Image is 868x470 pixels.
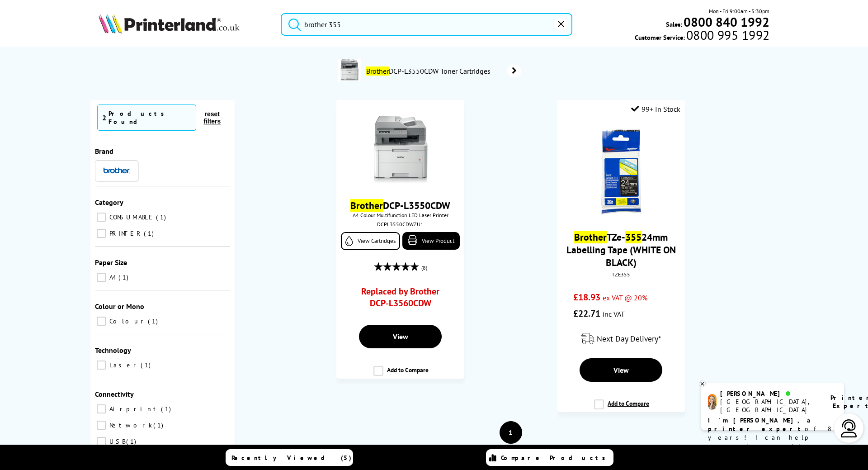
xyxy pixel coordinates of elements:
[95,258,127,267] span: Paper Size
[666,20,682,28] span: Sales:
[350,199,450,212] a: BrotherDCP-L3550CDW
[573,291,600,303] span: £18.93
[156,213,168,221] span: 1
[625,231,642,243] mark: 355
[708,416,813,433] b: I'm [PERSON_NAME], a printer expert
[564,271,678,278] div: TZE355
[501,454,610,462] span: Compare Products
[341,212,460,218] span: A4 Colour Multifunction LED Laser Printer
[99,14,269,35] a: Printerland Logo
[196,110,228,125] button: reset filters
[720,389,819,398] div: [PERSON_NAME]
[107,273,118,281] span: A4
[682,18,769,26] a: 0800 840 1992
[95,147,113,156] span: Brand
[720,398,819,414] div: [GEOGRAPHIC_DATA], [GEOGRAPHIC_DATA]
[97,404,106,413] input: Airprint 1
[97,213,106,222] input: CONSUMABLE 1
[366,66,389,76] mark: Brother
[126,437,138,446] span: 1
[118,273,131,281] span: 1
[365,66,494,76] span: DCP-L3550CDW Toner Cartridges
[631,104,680,114] div: 99+ In Stock
[341,232,400,250] a: View Cartridges
[603,293,647,302] span: ex VAT @ 20%
[97,437,106,446] input: USB 1
[148,317,160,325] span: 1
[613,366,629,375] span: View
[350,199,383,212] mark: Brother
[338,59,361,81] img: DCPL3550CDWZU1-conspage.jpg
[144,229,156,237] span: 1
[95,302,144,311] span: Colour or Mono
[97,229,106,238] input: PRINTER 1
[141,361,153,369] span: 1
[561,326,680,351] div: modal_delivery
[367,116,434,184] img: Brother-DCP-L3550CDW-Front-Small.jpg
[573,308,600,319] span: £22.71
[107,213,155,221] span: CONSUMABLE
[107,317,147,325] span: Colour
[580,358,663,382] a: View
[353,285,448,313] a: Replaced by Brother DCP-L3560CDW
[402,232,460,250] a: View Product
[107,437,125,446] span: USB
[107,229,143,237] span: PRINTER
[840,419,858,437] img: user-headset-light.svg
[597,333,661,344] span: Next Day Delivery*
[231,454,352,462] span: Recently Viewed (5)
[393,332,408,341] span: View
[107,421,152,429] span: Network
[603,309,625,318] span: inc VAT
[684,14,769,30] b: 0800 840 1992
[574,231,607,243] mark: Brother
[359,325,442,348] a: View
[635,31,769,42] span: Customer Service:
[566,231,676,269] a: BrotherTZe-35524mm Labelling Tape (WHITE ON BLACK)
[153,421,165,429] span: 1
[97,421,106,430] input: Network 1
[107,405,160,413] span: Airprint
[107,361,140,369] span: Laser
[373,366,429,383] label: Add to Compare
[161,405,173,413] span: 1
[108,109,191,126] div: Products Found
[102,113,106,122] span: 2
[95,346,131,355] span: Technology
[685,31,769,39] span: 0800 995 1992
[421,259,427,276] span: (8)
[709,7,769,15] span: Mon - Fri 9:00am - 5:30pm
[708,416,837,459] p: of 8 years! I can help you choose the right product
[343,221,458,228] div: DCPL3550CDWZU1
[578,129,664,215] img: WOB-24mm-small.gif
[226,449,353,466] a: Recently Viewed (5)
[365,59,521,83] a: BrotherDCP-L3550CDW Toner Cartridges
[708,394,717,410] img: amy-livechat.png
[97,361,106,370] input: Laser 1
[594,399,649,417] label: Add to Compare
[486,449,613,466] a: Compare Products
[99,14,240,33] img: Printerland Logo
[97,317,106,326] input: Colour 1
[95,198,123,207] span: Category
[103,167,130,174] img: Brother
[97,273,106,282] input: A4 1
[281,13,572,36] input: Search product o
[95,389,134,399] span: Connectivity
